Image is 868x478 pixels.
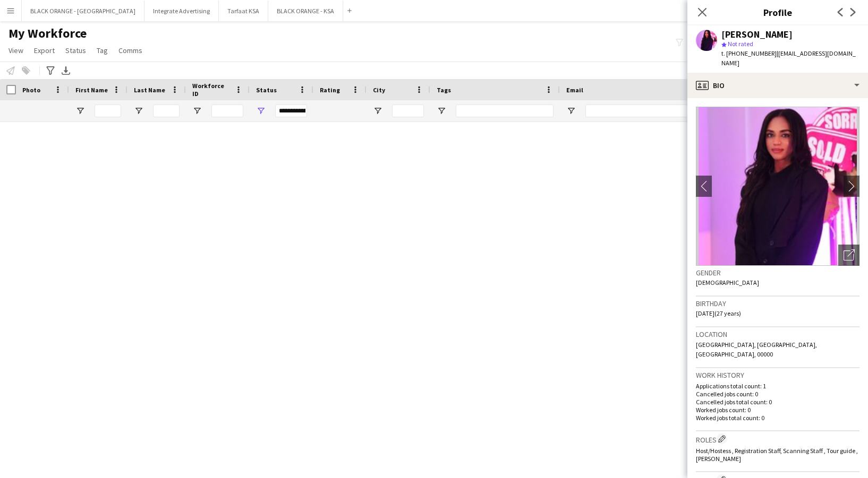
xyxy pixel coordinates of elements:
span: [DEMOGRAPHIC_DATA] [696,279,759,286]
span: Email [566,86,583,94]
button: BLACK ORANGE - [GEOGRAPHIC_DATA] [22,1,144,21]
span: [GEOGRAPHIC_DATA], [GEOGRAPHIC_DATA], [GEOGRAPHIC_DATA], 00000 [696,341,817,358]
div: Open photos pop-in [838,245,860,266]
button: Open Filter Menu [192,106,202,116]
h3: Work history [696,370,860,380]
button: Integrate Advertising [144,1,219,21]
button: BLACK ORANGE - KSA [268,1,343,21]
h3: Birthday [696,299,860,308]
button: Open Filter Menu [373,106,382,116]
span: Rating [320,86,340,94]
button: Open Filter Menu [437,106,446,116]
p: Applications total count: 1 [696,382,860,390]
span: Status [256,86,277,94]
span: Status [65,46,86,55]
p: Cancelled jobs count: 0 [696,390,860,398]
div: [PERSON_NAME] [721,30,793,39]
img: Crew avatar or photo [696,107,860,266]
h3: Gender [696,268,860,277]
button: Tarfaat KSA [219,1,268,21]
input: First Name Filter Input [95,105,121,117]
span: Workforce ID [192,82,231,98]
app-action-btn: Export XLSX [59,64,72,77]
span: City [373,86,385,94]
p: Worked jobs total count: 0 [696,414,860,422]
button: Open Filter Menu [134,106,143,116]
button: Open Filter Menu [566,106,576,116]
app-action-btn: Advanced filters [44,64,57,77]
a: Status [61,44,90,57]
p: Worked jobs count: 0 [696,406,860,414]
span: Last Name [134,86,165,94]
span: [DATE] (27 years) [696,309,741,317]
input: Email Filter Input [585,105,766,117]
a: Export [30,44,59,57]
h3: Location [696,329,860,339]
input: Tags Filter Input [456,105,554,117]
input: Workforce ID Filter Input [211,105,243,117]
a: View [4,44,28,57]
h3: Roles [696,433,860,445]
span: t. [PHONE_NUMBER] [721,49,777,57]
span: View [8,46,23,55]
span: | [EMAIL_ADDRESS][DOMAIN_NAME] [721,49,856,67]
span: Not rated [728,40,753,48]
span: My Workforce [8,25,87,41]
span: First Name [75,86,108,94]
a: Comms [114,44,147,57]
span: Tag [97,46,108,55]
span: Host/Hostess , Registration Staff, Scanning Staff , Tour guide , [PERSON_NAME] [696,447,858,463]
button: Open Filter Menu [75,106,85,116]
span: Comms [118,46,142,55]
input: City Filter Input [392,105,424,117]
span: Photo [22,86,40,94]
a: Tag [92,44,112,57]
p: Cancelled jobs total count: 0 [696,398,860,406]
button: Open Filter Menu [256,106,266,116]
h3: Profile [687,5,868,19]
input: Last Name Filter Input [153,105,180,117]
span: Tags [437,86,451,94]
span: Export [34,46,55,55]
div: Bio [687,73,868,98]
